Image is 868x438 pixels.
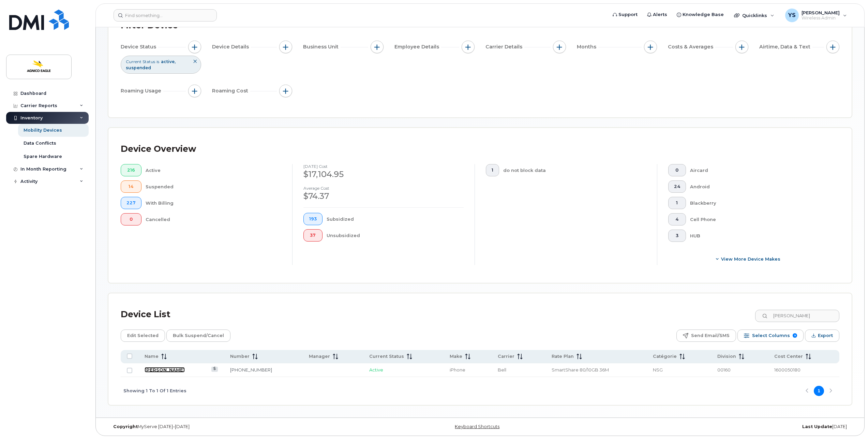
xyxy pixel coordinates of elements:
[498,367,506,373] span: Bell
[126,184,136,189] span: 14
[303,190,464,202] div: $74.37
[146,197,282,209] div: With Billing
[161,59,176,64] span: active
[212,87,250,94] span: Roaming Cost
[742,13,767,18] span: Quicklinks
[145,353,159,360] span: Name
[814,386,824,396] button: Page 1
[805,330,839,342] button: Export
[113,424,138,429] strong: Copyright
[729,9,779,22] div: Quicklinks
[126,217,136,222] span: 0
[166,330,230,342] button: Bulk Suspend/Cancel
[126,59,155,64] span: Current Status
[211,367,218,372] a: View Last Bill
[156,59,159,64] span: is
[492,167,493,173] span: 1
[668,43,715,50] span: Costs & Averages
[668,164,686,176] button: 0
[737,330,804,342] button: Select Columns 9
[755,310,839,322] input: Search Device List ...
[212,43,251,50] span: Device Details
[303,229,323,242] button: 37
[455,424,499,429] a: Keyboard Shortcuts
[126,167,136,173] span: 216
[690,164,829,176] div: Aircard
[668,230,686,242] button: 3
[127,331,159,341] span: Edit Selected
[121,213,141,225] button: 0
[121,87,163,94] span: Roaming Usage
[604,424,852,429] div: [DATE]
[802,15,840,21] span: Wireless Admin
[674,184,680,189] span: 24
[146,164,282,176] div: Active
[309,233,317,238] span: 37
[230,367,272,373] a: [PHONE_NUMBER]
[303,186,464,190] h4: Average cost
[653,367,663,373] span: NSG
[690,180,829,193] div: Android
[717,367,731,373] span: 00160
[303,43,341,50] span: Business Unit
[114,9,217,21] input: Find something...
[683,11,724,18] span: Knowledge Base
[721,256,780,262] span: View More Device Makes
[668,180,686,193] button: 24
[145,367,185,373] a: [PERSON_NAME]
[674,233,680,238] span: 3
[774,353,803,360] span: Cost Center
[672,8,729,21] a: Knowledge Base
[450,367,465,373] span: iPhone
[394,43,441,50] span: Employee Details
[121,197,141,209] button: 227
[303,164,464,169] h4: [DATE] cost
[759,43,812,50] span: Airtime, Data & Text
[690,213,829,225] div: Cell Phone
[369,353,404,360] span: Current Status
[303,169,464,180] div: $17,104.95
[717,353,736,360] span: Division
[774,367,800,373] span: 1600050180
[327,213,464,225] div: Subsidized
[303,213,323,225] button: 193
[230,353,250,360] span: Number
[552,353,574,360] span: Rate Plan
[653,11,667,18] span: Alerts
[788,11,796,19] span: YS
[618,11,638,18] span: Support
[577,43,598,50] span: Months
[309,353,330,360] span: Manager
[653,353,677,360] span: Catégorie
[121,43,158,50] span: Device Status
[121,180,141,193] button: 14
[327,229,464,242] div: Unsubsidized
[674,200,680,206] span: 1
[108,424,356,429] div: MyServe [DATE]–[DATE]
[674,167,680,173] span: 0
[309,216,317,222] span: 193
[818,331,833,341] span: Export
[369,367,383,373] span: Active
[668,197,686,209] button: 1
[146,213,282,225] div: Cancelled
[608,8,642,21] a: Support
[752,331,790,341] span: Select Columns
[668,253,828,265] button: View More Device Makes
[552,367,609,373] span: SmartShare 80/10GB 36M
[121,306,170,323] div: Device List
[668,213,686,225] button: 4
[146,180,282,193] div: Suspended
[802,424,832,429] strong: Last Update
[450,353,462,360] span: Make
[674,217,680,222] span: 4
[642,8,672,21] a: Alerts
[503,164,646,176] div: do not block data
[802,10,840,15] span: [PERSON_NAME]
[780,9,852,22] div: Yann Strutynski
[676,330,736,342] button: Send Email/SMS
[126,65,151,70] span: suspended
[121,140,196,158] div: Device Overview
[121,164,141,176] button: 216
[485,43,524,50] span: Carrier Details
